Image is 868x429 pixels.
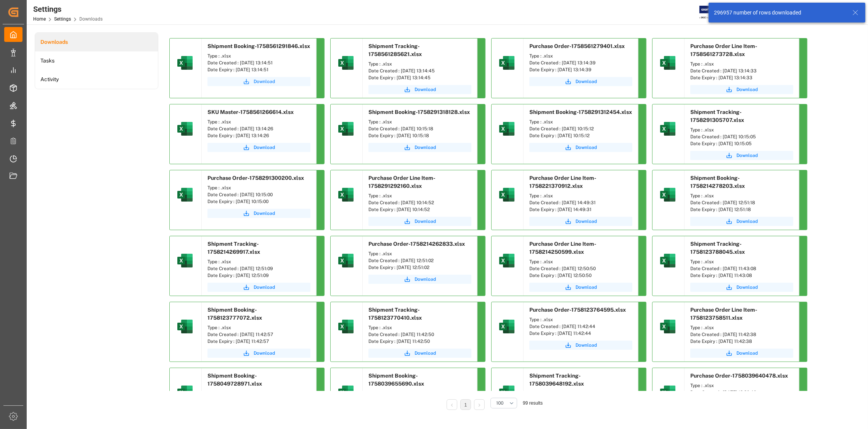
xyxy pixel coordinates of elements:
button: Download [207,349,310,358]
img: microsoft-excel-2019--v1.png [176,251,194,270]
span: Shipment Tracking-1758214269917.xlsx [207,241,260,255]
div: Date Expiry : [DATE] 10:15:00 [207,198,310,205]
button: Download [529,143,632,152]
span: Purchase Order-1758039640478.xlsx [690,373,788,379]
span: Shipment Tracking-1758039648192.xlsx [529,373,584,387]
div: Date Expiry : [DATE] 12:50:50 [529,272,632,279]
div: Type : .xlsx [529,192,632,199]
div: Date Expiry : [DATE] 10:14:52 [368,206,471,213]
div: Settings [33,3,103,15]
img: microsoft-excel-2019--v1.png [659,120,677,138]
span: Download [736,350,758,357]
div: Date Expiry : [DATE] 13:14:39 [529,66,632,73]
img: microsoft-excel-2019--v1.png [337,251,355,270]
span: Shipment Booking-1758561291846.xlsx [207,43,310,49]
div: Date Expiry : [DATE] 11:42:44 [529,330,632,337]
span: Shipment Booking-1758291312454.xlsx [529,109,632,115]
span: Shipment Tracking-1758123770410.xlsx [368,307,422,321]
div: Date Created : [DATE] 12:51:09 [207,265,310,272]
button: Download [207,77,310,86]
span: Purchase Order Line Item-1758123758511.xlsx [690,307,757,321]
span: Shipment Tracking-1758561285621.xlsx [368,43,422,57]
div: Date Created : [DATE] 10:15:18 [368,125,471,132]
div: Date Created : [DATE] 11:43:08 [690,265,793,272]
div: Date Created : [DATE] 11:42:38 [690,331,793,338]
img: microsoft-excel-2019--v1.png [176,383,194,402]
a: Activity [35,70,158,89]
span: Download [415,276,436,283]
button: Download [529,341,632,350]
div: Type : .xlsx [368,118,471,125]
span: Shipment Tracking-1758291305707.xlsx [690,109,744,123]
button: Download [529,283,632,292]
button: Download [368,85,471,94]
div: Date Expiry : [DATE] 13:14:45 [368,74,471,81]
img: Exertis%20JAM%20-%20Email%20Logo.jpg_1722504956.jpg [699,6,726,19]
div: Type : .xlsx [690,258,793,265]
div: Type : .xlsx [207,324,310,331]
button: Download [368,275,471,284]
div: Type : .xlsx [207,258,310,265]
div: Date Created : [DATE] 10:15:00 [207,191,310,198]
button: Download [368,143,471,152]
div: Date Created : [DATE] 13:14:51 [207,59,310,66]
div: Date Expiry : [DATE] 11:42:57 [207,338,310,345]
a: Download [207,283,310,292]
span: Download [415,350,436,357]
button: Download [368,349,471,358]
span: Download [736,218,758,225]
span: Purchase Order Line Item-1758214250599.xlsx [529,241,596,255]
img: microsoft-excel-2019--v1.png [498,317,516,336]
div: Date Created : [DATE] 12:20:40 [690,389,793,396]
span: Download [575,218,597,225]
div: Type : .xlsx [368,192,471,199]
div: Date Created : [DATE] 13:14:45 [368,67,471,74]
div: Date Expiry : [DATE] 12:51:18 [690,206,793,213]
img: microsoft-excel-2019--v1.png [659,251,677,270]
div: Type : .xlsx [207,184,310,191]
div: Type : .xlsx [207,53,310,59]
button: Download [529,77,632,86]
button: Download [690,151,793,160]
div: Date Created : [DATE] 12:51:02 [368,257,471,264]
div: Date Expiry : [DATE] 13:14:33 [690,74,793,81]
span: Shipment Tracking-1758123788045.xlsx [690,241,745,255]
div: Type : .xlsx [368,390,471,397]
span: Download [415,86,436,93]
span: Shipment Booking-1758214278203.xlsx [690,175,745,189]
div: Type : .xlsx [690,61,793,67]
span: Download [415,144,436,151]
img: microsoft-excel-2019--v1.png [498,251,516,270]
div: Type : .xlsx [529,118,632,125]
img: microsoft-excel-2019--v1.png [659,186,677,204]
div: Date Expiry : [DATE] 13:14:26 [207,132,310,139]
button: Download [368,217,471,226]
div: Date Expiry : [DATE] 11:42:38 [690,338,793,345]
button: Download [690,85,793,94]
div: Date Created : [DATE] 13:14:39 [529,59,632,66]
span: Download [254,350,275,357]
div: Date Expiry : [DATE] 10:15:18 [368,132,471,139]
img: microsoft-excel-2019--v1.png [498,383,516,402]
div: Type : .xlsx [529,390,632,397]
img: microsoft-excel-2019--v1.png [337,54,355,72]
button: Download [207,143,310,152]
div: Date Expiry : [DATE] 14:49:31 [529,206,632,213]
button: Download [529,217,632,226]
span: Purchase Order-1758214262833.xlsx [368,241,465,247]
a: Home [33,16,46,22]
img: microsoft-excel-2019--v1.png [176,120,194,138]
span: Purchase Order Line Item-1758561273728.xlsx [690,43,757,57]
span: Purchase Order-1758561279401.xlsx [529,43,625,49]
img: microsoft-excel-2019--v1.png [337,120,355,138]
button: open menu [490,398,517,408]
a: Downloads [35,33,158,51]
div: Date Expiry : [DATE] 10:15:12 [529,132,632,139]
